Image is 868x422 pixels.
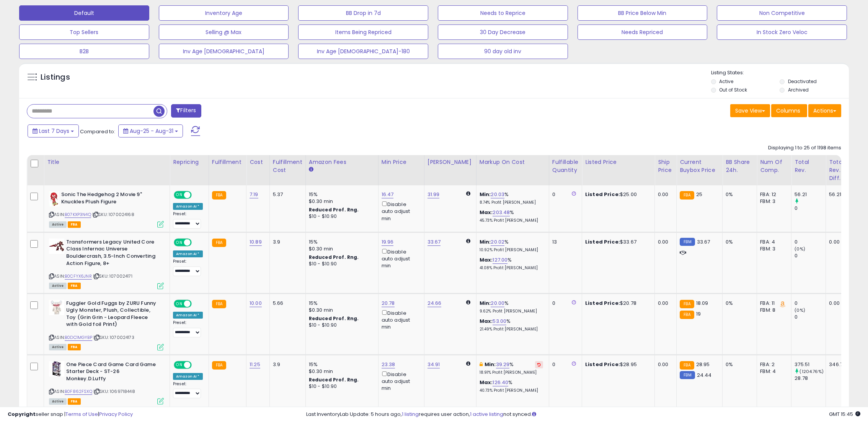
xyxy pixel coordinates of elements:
button: Inventory Age [159,5,289,21]
div: $0.30 min [309,307,372,314]
a: B0F862FSXQ [65,388,92,395]
div: Total Rev. [795,158,822,174]
div: Total Rev. Diff. [829,158,848,182]
p: 21.49% Profit [PERSON_NAME] [480,327,543,332]
a: 126.40 [493,379,508,386]
a: 20.78 [382,299,395,307]
p: 18.91% Profit [PERSON_NAME] [480,370,543,375]
span: OFF [191,192,203,198]
a: 24.66 [427,299,442,307]
div: Fulfillment Cost [273,158,302,174]
th: The percentage added to the cost of goods (COGS) that forms the calculator for Min & Max prices. [476,155,549,185]
b: Max: [480,379,493,386]
div: Title [47,158,166,166]
button: Default [19,5,149,21]
div: FBM: 3 [760,198,785,205]
div: 5.37 [273,191,300,198]
div: 15% [309,191,372,198]
div: Last InventoryLab Update: 5 hours ago, requires user action, not synced. [306,411,860,418]
div: Amazon AI * [173,312,203,319]
div: 0% [726,361,751,368]
div: 15% [309,300,372,307]
div: Preset: [173,259,203,276]
label: Archived [788,87,809,93]
span: FBA [68,221,81,228]
div: $10 - $10.90 [309,383,372,390]
div: Min Price [382,158,421,166]
div: ASIN: [49,239,164,288]
div: Listed Price [585,158,651,166]
button: Inv Age [DEMOGRAPHIC_DATA]-180 [298,44,428,59]
b: One Piece Card Game Card Game Starter Deck - ST-26 Monkey.D.Luffy [66,361,159,384]
div: 0% [726,239,751,245]
div: 15% [309,361,372,368]
span: | SKU: 1070024168 [92,211,134,218]
div: Disable auto adjust min [382,200,418,222]
div: $0.30 min [309,245,372,252]
div: % [480,379,543,393]
div: % [480,361,543,375]
small: FBM [680,238,695,246]
a: 10.00 [250,299,262,307]
button: Aug-25 - Aug-31 [118,124,183,137]
small: FBA [212,239,226,247]
b: Fuggler Gold Fuggs by ZURU Funny Ugly Monster, Plush, Collectible, Toy (Grin Grin - Leopard Fleec... [66,300,159,330]
button: Needs to Reprice [438,5,568,21]
div: Repricing [173,158,206,166]
span: ON [175,239,184,245]
button: Items Being Repriced [298,25,428,40]
small: (0%) [795,307,805,313]
a: 53.00 [493,317,506,325]
p: 9.62% Profit [PERSON_NAME] [480,309,543,314]
button: Filters [171,104,201,118]
span: Aug-25 - Aug-31 [130,127,173,135]
small: FBA [212,191,226,200]
small: FBA [680,361,694,370]
p: 8.74% Profit [PERSON_NAME] [480,200,543,205]
small: (0%) [795,246,805,252]
span: OFF [191,300,203,307]
div: Preset: [173,211,203,229]
div: 15% [309,239,372,245]
button: 90 day old inv [438,44,568,59]
div: 0 [795,205,826,212]
div: 0.00 [829,239,846,245]
small: FBA [680,311,694,319]
div: 0 [795,252,826,259]
button: BB Price Below Min [578,5,708,21]
div: Amazon AI * [173,203,203,210]
b: Listed Price: [585,191,620,198]
button: Inv Age [DEMOGRAPHIC_DATA] [159,44,289,59]
a: 203.48 [493,209,510,216]
b: Sonic The Hedgehog 2 Movie 9" Knuckles Plush Figure [61,191,154,207]
p: 41.08% Profit [PERSON_NAME] [480,265,543,271]
div: 13 [552,239,576,245]
div: ASIN: [49,300,164,350]
span: FBA [68,398,81,405]
span: 24.44 [697,371,712,379]
span: 33.67 [697,238,710,245]
div: ASIN: [49,191,164,227]
a: 19.96 [382,238,394,246]
b: Listed Price: [585,299,620,307]
div: 0 [795,314,826,321]
a: 20.02 [491,238,504,246]
div: FBM: 3 [760,245,785,252]
span: ON [175,361,184,368]
span: OFF [191,239,203,245]
div: 0 [552,361,576,368]
div: $20.78 [585,300,649,307]
div: $10 - $10.90 [309,213,372,220]
a: 10.89 [250,238,262,246]
img: 51YNEkuAwmL._SL40_.jpg [49,361,64,376]
div: FBM: 8 [760,307,785,314]
div: BB Share 24h. [726,158,754,174]
div: Displaying 1 to 25 of 1198 items [768,144,841,152]
button: 30 Day Decrease [438,25,568,40]
div: FBA: 2 [760,361,785,368]
span: FBA [68,344,81,350]
label: Deactivated [788,78,817,85]
div: Disable auto adjust min [382,247,418,270]
span: FBA [68,283,81,289]
p: 40.73% Profit [PERSON_NAME] [480,388,543,393]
